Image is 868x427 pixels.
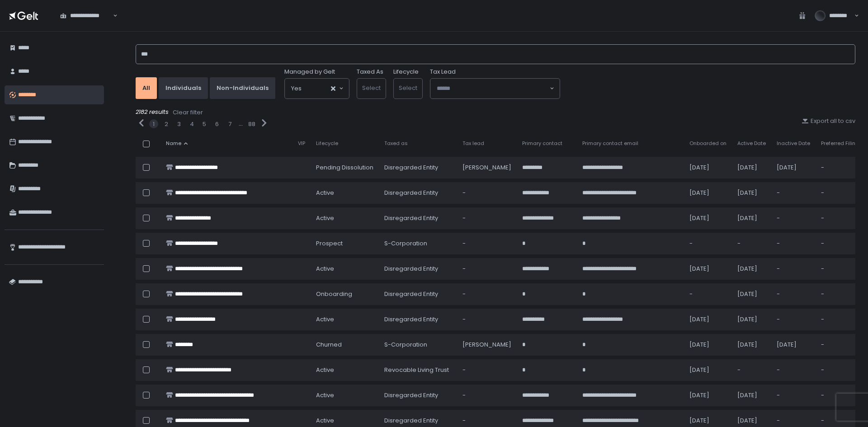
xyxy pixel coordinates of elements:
[821,341,859,349] div: -
[384,315,452,324] div: Disregarded Entity
[737,214,766,222] div: [DATE]
[210,77,275,99] button: Non-Individuals
[142,84,150,92] div: All
[777,341,810,349] div: [DATE]
[291,84,302,93] span: Yes
[462,239,511,248] div: -
[689,214,726,222] div: [DATE]
[217,84,269,92] div: Non-Individuals
[239,120,243,128] div: ...
[689,366,726,374] div: [DATE]
[737,189,766,197] div: [DATE]
[302,84,330,93] input: Search for option
[153,120,155,128] button: 1
[462,189,511,197] div: -
[802,117,855,125] button: Export all to csv
[821,164,859,172] div: -
[462,214,511,222] div: -
[384,290,452,298] div: Disregarded Entity
[821,290,859,298] div: -
[462,391,511,399] div: -
[437,84,549,93] input: Search for option
[821,239,859,248] div: -
[777,417,810,425] div: -
[777,366,810,374] div: -
[316,290,352,298] span: onboarding
[384,164,452,172] div: Disregarded Entity
[228,120,231,128] div: 7
[284,68,335,76] span: Managed by Gelt
[777,290,810,298] div: -
[777,164,810,172] div: [DATE]
[737,391,766,399] div: [DATE]
[821,391,859,399] div: -
[316,366,334,374] span: active
[393,68,419,76] label: Lifecycle
[462,290,511,298] div: -
[190,120,194,128] button: 4
[737,164,766,172] div: [DATE]
[689,315,726,324] div: [DATE]
[166,140,181,147] span: Name
[821,140,859,147] span: Preferred Filing
[215,120,219,128] button: 6
[54,6,118,25] div: Search for option
[316,417,334,425] span: active
[384,140,408,147] span: Taxed as
[689,290,726,298] div: -
[737,290,766,298] div: [DATE]
[159,77,208,99] button: Individuals
[462,315,511,324] div: -
[462,164,511,172] div: [PERSON_NAME]
[316,341,342,349] span: churned
[203,120,206,128] button: 5
[384,265,452,273] div: Disregarded Entity
[298,140,305,147] span: VIP
[737,140,766,147] span: Active Date
[737,341,766,349] div: [DATE]
[737,239,766,248] div: -
[316,239,343,248] span: prospect
[316,315,334,324] span: active
[362,84,381,92] span: Select
[136,108,855,117] div: 2182 results
[522,140,562,147] span: Primary contact
[357,68,383,76] label: Taxed As
[399,84,417,92] span: Select
[165,84,201,92] div: Individuals
[462,366,511,374] div: -
[737,417,766,425] div: [DATE]
[316,140,338,147] span: Lifecycle
[821,315,859,324] div: -
[112,11,112,20] input: Search for option
[384,417,452,425] div: Disregarded Entity
[821,214,859,222] div: -
[172,108,203,117] button: Clear filter
[173,108,203,117] div: Clear filter
[777,214,810,222] div: -
[165,120,168,128] button: 2
[821,189,859,197] div: -
[777,391,810,399] div: -
[777,239,810,248] div: -
[462,140,484,147] span: Tax lead
[462,417,511,425] div: -
[285,79,349,99] div: Search for option
[462,265,511,273] div: -
[777,189,810,197] div: -
[384,239,452,248] div: S-Corporation
[689,164,726,172] div: [DATE]
[384,366,452,374] div: Revocable Living Trust
[689,189,726,197] div: [DATE]
[821,265,859,273] div: -
[316,164,373,172] span: pending Dissolution
[384,391,452,399] div: Disregarded Entity
[737,315,766,324] div: [DATE]
[689,391,726,399] div: [DATE]
[331,86,335,91] button: Clear Selected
